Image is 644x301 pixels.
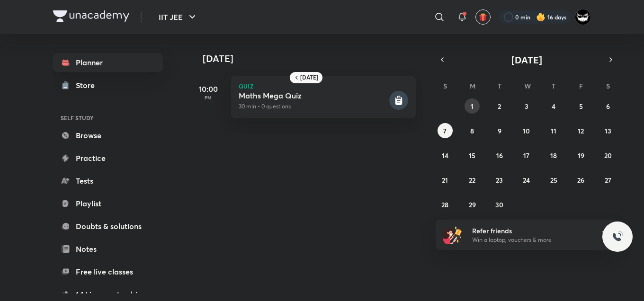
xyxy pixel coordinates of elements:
[523,176,530,185] abbr: September 24, 2025
[523,126,530,135] abbr: September 10, 2025
[519,148,534,163] button: September 17, 2025
[600,172,616,187] button: September 27, 2025
[470,126,474,135] abbr: September 8, 2025
[579,81,583,90] abbr: Friday
[300,74,318,81] h6: [DATE]
[552,102,555,111] abbr: September 4, 2025
[550,151,557,160] abbr: September 18, 2025
[546,172,561,187] button: September 25, 2025
[605,176,611,185] abbr: September 27, 2025
[475,9,491,25] button: avatar
[438,197,453,212] button: September 28, 2025
[600,98,616,114] button: September 6, 2025
[498,126,501,135] abbr: September 9, 2025
[53,10,129,22] img: Company Logo
[600,123,616,138] button: September 13, 2025
[546,123,561,138] button: September 11, 2025
[189,83,227,95] h5: 10:00
[577,176,584,185] abbr: September 26, 2025
[53,10,129,24] a: Company Logo
[519,98,534,114] button: September 3, 2025
[600,148,616,163] button: September 20, 2025
[495,200,503,209] abbr: September 30, 2025
[465,172,480,187] button: September 22, 2025
[511,53,542,66] span: [DATE]
[479,13,487,21] img: avatar
[443,225,462,244] img: referral
[606,81,610,90] abbr: Saturday
[442,151,448,160] abbr: September 14, 2025
[438,148,453,163] button: September 14, 2025
[153,8,204,27] button: IIT JEE
[465,123,480,138] button: September 8, 2025
[443,81,447,90] abbr: Sunday
[498,81,501,90] abbr: Tuesday
[612,231,623,242] img: ttu
[550,176,557,185] abbr: September 25, 2025
[525,102,528,111] abbr: September 3, 2025
[573,123,589,138] button: September 12, 2025
[465,197,480,212] button: September 29, 2025
[573,98,589,114] button: September 5, 2025
[492,148,507,163] button: September 16, 2025
[53,53,163,72] a: Planner
[472,236,589,244] p: Win a laptop, vouchers & more
[53,194,163,213] a: Playlist
[53,171,163,190] a: Tests
[53,239,163,258] a: Notes
[578,151,584,160] abbr: September 19, 2025
[438,123,453,138] button: September 7, 2025
[465,148,480,163] button: September 15, 2025
[203,53,425,64] h4: [DATE]
[471,102,474,111] abbr: September 1, 2025
[239,91,387,100] h5: Maths Mega Quiz
[551,126,556,135] abbr: September 11, 2025
[53,126,163,145] a: Browse
[536,12,546,22] img: streak
[53,262,163,281] a: Free live classes
[573,172,589,187] button: September 26, 2025
[546,148,561,163] button: September 18, 2025
[449,53,604,66] button: [DATE]
[469,151,475,160] abbr: September 15, 2025
[53,149,163,168] a: Practice
[441,200,448,209] abbr: September 28, 2025
[443,126,447,135] abbr: September 7, 2025
[239,102,387,111] p: 30 min • 0 questions
[189,95,227,100] p: PM
[498,102,501,111] abbr: September 2, 2025
[469,176,475,185] abbr: September 22, 2025
[524,81,531,90] abbr: Wednesday
[523,151,529,160] abbr: September 17, 2025
[472,226,589,236] h6: Refer friends
[53,76,163,95] a: Store
[579,102,583,111] abbr: September 5, 2025
[469,200,476,209] abbr: September 29, 2025
[492,172,507,187] button: September 23, 2025
[604,151,612,160] abbr: September 20, 2025
[519,172,534,187] button: September 24, 2025
[492,98,507,114] button: September 2, 2025
[578,126,584,135] abbr: September 12, 2025
[438,172,453,187] button: September 21, 2025
[575,9,591,25] img: ARSH Khan
[605,126,611,135] abbr: September 13, 2025
[492,197,507,212] button: September 30, 2025
[496,176,503,185] abbr: September 23, 2025
[606,102,610,111] abbr: September 6, 2025
[546,98,561,114] button: September 4, 2025
[465,98,480,114] button: September 1, 2025
[492,123,507,138] button: September 9, 2025
[573,148,589,163] button: September 19, 2025
[470,81,475,90] abbr: Monday
[239,83,408,89] p: Quiz
[53,110,163,126] h6: SELF STUDY
[519,123,534,138] button: September 10, 2025
[552,81,555,90] abbr: Thursday
[76,80,100,91] div: Store
[53,217,163,236] a: Doubts & solutions
[496,151,503,160] abbr: September 16, 2025
[442,176,448,185] abbr: September 21, 2025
